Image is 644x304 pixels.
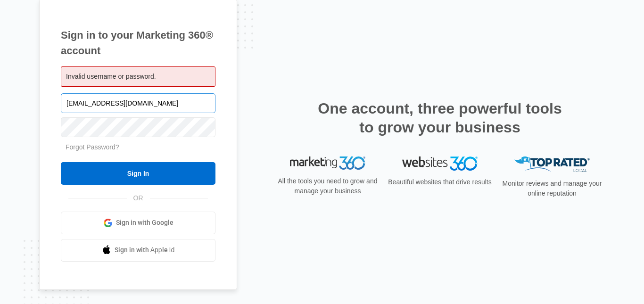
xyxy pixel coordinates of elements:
p: All the tools you need to grow and manage your business [275,176,380,196]
a: Forgot Password? [66,143,119,151]
img: Top Rated Local [514,156,590,172]
input: Email [61,93,215,113]
input: Sign In [61,162,215,185]
span: Sign in with Google [116,218,173,228]
h1: Sign in to your Marketing 360® account [61,27,215,58]
span: Sign in with Apple Id [115,245,175,255]
span: OR [127,193,150,203]
span: Invalid username or password. [66,73,156,80]
img: Marketing 360 [290,156,365,170]
a: Sign in with Google [61,212,215,234]
p: Beautiful websites that drive results [387,177,493,187]
p: Monitor reviews and manage your online reputation [499,179,605,198]
img: Websites 360 [402,156,478,170]
a: Sign in with Apple Id [61,239,215,262]
h2: One account, three powerful tools to grow your business [315,99,565,137]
